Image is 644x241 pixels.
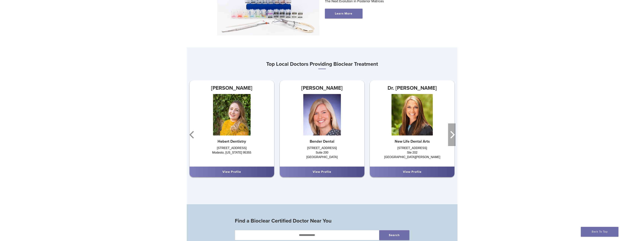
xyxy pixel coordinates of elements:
[213,94,250,135] img: Dr. Alexandra Hebert
[403,170,422,174] a: View Profile
[325,9,363,18] a: Learn More
[189,83,274,93] h3: [PERSON_NAME]
[581,227,618,237] a: Back To Top
[379,230,409,240] button: Search
[187,60,457,69] h3: Top Local Doctors Providing Bioclear Treatment
[222,170,241,174] a: View Profile
[235,216,409,225] h3: Find a Bioclear Certified Doctor Near You
[189,123,196,146] button: Previous
[189,146,274,163] div: [STREET_ADDRESS] Modesto, [US_STATE] 95355
[370,146,454,163] div: [STREET_ADDRESS] Ste 202 [GEOGRAPHIC_DATA][PERSON_NAME]
[280,146,364,163] div: [STREET_ADDRESS] Suite 200 [GEOGRAPHIC_DATA]
[218,139,246,144] strong: Hebert Dentistry
[313,170,331,174] a: View Profile
[310,139,334,144] strong: Bender Dental
[395,139,430,144] strong: New Life Dental Arts
[448,123,456,146] button: Next
[303,94,341,135] img: Dr. Amy Bender
[280,83,364,93] h3: [PERSON_NAME]
[391,94,433,135] img: Dr. Amy Thompson
[370,83,454,93] h3: Dr. [PERSON_NAME]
